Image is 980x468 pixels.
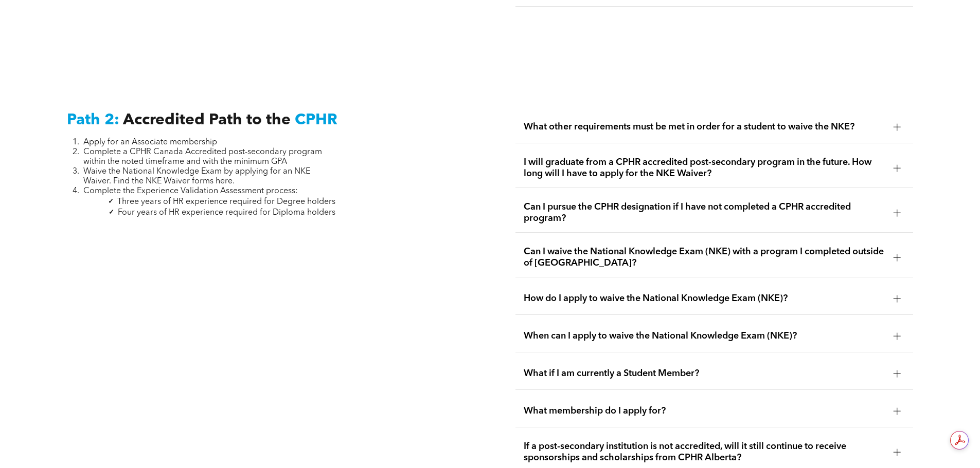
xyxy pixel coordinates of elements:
span: Accredited Path to the [123,113,291,128]
span: Can I pursue the CPHR designation if I have not completed a CPHR accredited program? [524,201,885,224]
span: Apply for an Associate membership [83,138,217,146]
span: What if I am currently a Student Member? [524,368,885,379]
span: How do I apply to waive the National Knowledge Exam (NKE)? [524,293,885,304]
span: I will graduate from a CPHR accredited post-secondary program in the future. How long will I have... [524,157,885,179]
span: What membership do I apply for? [524,405,885,417]
span: Can I waive the National Knowledge Exam (NKE) with a program I completed outside of [GEOGRAPHIC_D... [524,246,885,269]
span: When can I apply to waive the National Knowledge Exam (NKE)? [524,330,885,342]
span: Path 2: [67,113,119,128]
span: Waive the National Knowledge Exam by applying for an NKE Waiver. Find the NKE Waiver forms here. [83,167,310,185]
span: Four years of HR experience required for Diploma holders [118,209,335,217]
span: CPHR [295,113,337,128]
span: Three years of HR experience required for Degree holders [117,198,335,206]
span: Complete the Experience Validation Assessment process: [83,187,298,195]
span: Complete a CPHR Canada Accredited post-secondary program within the noted timeframe and with the ... [83,148,322,166]
span: What other requirements must be met in order for a student to waive the NKE? [524,121,885,133]
span: If a post-secondary institution is not accredited, will it still continue to receive sponsorships... [524,441,885,463]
